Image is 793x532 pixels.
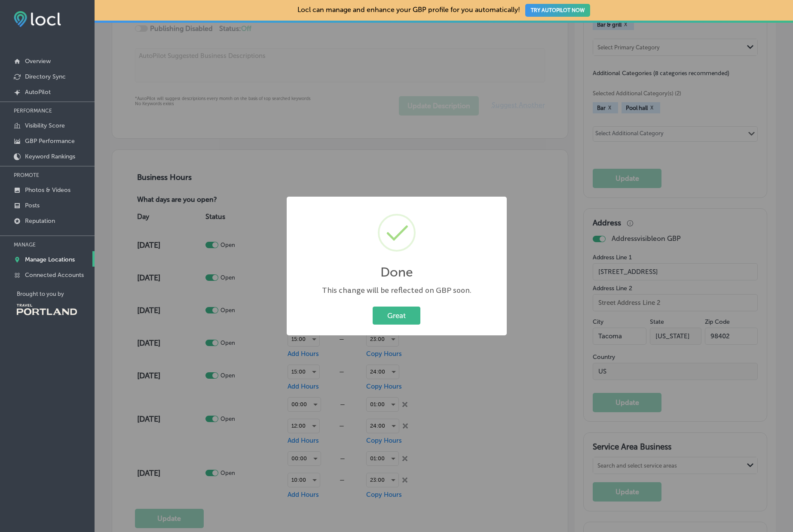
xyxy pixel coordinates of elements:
[25,137,75,145] p: GBP Performance
[25,202,40,209] p: Posts
[25,73,66,80] p: Directory Sync
[525,4,590,17] button: TRY AUTOPILOT NOW
[25,186,70,194] p: Photos & Videos
[14,11,61,27] img: fda3e92497d09a02dc62c9cd864e3231.png
[25,58,51,65] p: Overview
[295,285,498,296] div: This change will be reflected on GBP soon.
[17,304,77,315] img: Travel Portland
[380,264,413,280] h2: Done
[25,256,75,263] p: Manage Locations
[25,88,51,96] p: AutoPilot
[17,291,95,297] p: Brought to you by
[373,307,420,324] button: Great
[25,122,65,129] p: Visibility Score
[25,153,75,160] p: Keyword Rankings
[25,217,55,225] p: Reputation
[25,271,84,279] p: Connected Accounts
